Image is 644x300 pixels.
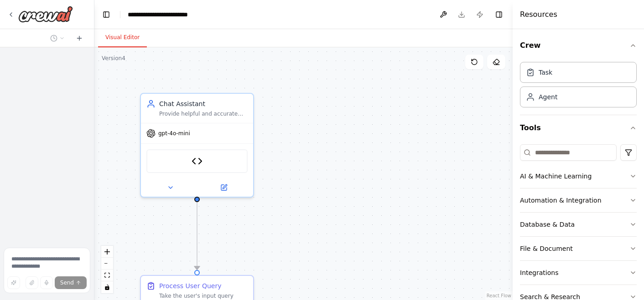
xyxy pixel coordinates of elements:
button: Improve this prompt [7,276,20,289]
g: Edge from 5ffbe32c-6aa5-448e-a56c-9233bc1a72f3 to 3591cfad-c6e7-4d97-ad40-13c31551aadc [192,201,202,270]
button: toggle interactivity [101,281,113,293]
div: Process User Query [159,281,221,290]
div: Crew [520,58,637,115]
div: Task [539,68,552,77]
button: Click to speak your automation idea [40,276,53,289]
div: Chat Assistant [159,99,248,108]
div: Integrations [520,268,558,277]
button: Switch to previous chat [47,33,68,44]
img: Logo [18,6,73,22]
h4: Resources [520,9,557,20]
button: Integrations [520,261,637,285]
button: Automation & Integration [520,188,637,212]
div: Version 4 [102,55,125,62]
button: Open in side panel [198,182,249,193]
span: gpt-4o-mini [158,130,190,137]
button: Visual Editor [98,28,147,47]
div: Provide helpful and accurate responses to user queries using the [PERSON_NAME] LLM, ensuring resp... [159,110,248,117]
div: Automation & Integration [520,196,602,205]
div: Database & Data [520,220,575,229]
button: Tools [520,115,637,141]
button: Hide right sidebar [493,8,505,21]
div: AI & Machine Learning [520,172,592,181]
button: Crew [520,33,637,58]
button: Hide left sidebar [100,8,113,21]
button: Database & Data [520,213,637,236]
button: Upload files [26,276,38,289]
button: zoom in [101,246,113,258]
button: zoom out [101,258,113,269]
img: Asimov Chat Completion Tool [192,156,203,167]
button: File & Document [520,237,637,260]
div: File & Document [520,244,573,253]
div: Chat AssistantProvide helpful and accurate responses to user queries using the [PERSON_NAME] LLM,... [140,93,254,198]
nav: breadcrumb [128,10,188,19]
div: Agent [539,92,557,102]
button: Start a new chat [72,33,87,44]
span: Send [60,279,74,286]
div: React Flow controls [101,246,113,293]
button: AI & Machine Learning [520,164,637,188]
button: Send [55,276,87,289]
button: fit view [101,269,113,281]
a: React Flow attribution [487,293,511,298]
